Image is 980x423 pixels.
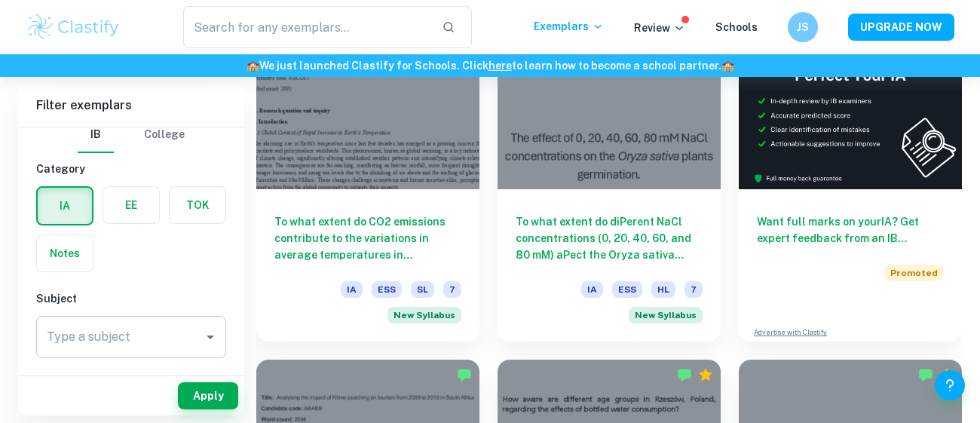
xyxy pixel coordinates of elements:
button: UPGRADE NOW [848,14,954,41]
button: EE [103,187,159,223]
span: New Syllabus [629,307,703,323]
a: To what extent do CO2 emissions contribute to the variations in average temperatures in [GEOGRAPH... [256,22,479,342]
h6: JS [795,19,812,35]
h6: Category [36,161,226,177]
p: Exemplars [534,18,604,35]
button: Notes [37,235,93,271]
div: Starting from the May 2026 session, the ESS IA requirements have changed. We created this exempla... [387,307,461,323]
img: Marked [918,367,933,382]
button: College [144,117,185,153]
a: To what extent do diPerent NaCl concentrations (0, 20, 40, 60, and 80 mM) aPect the Oryza sativa ... [498,22,721,342]
div: Premium [698,367,713,382]
a: Advertise with Clastify [754,327,827,338]
span: 🏫 [721,60,734,72]
h6: We just launched Clastify for Schools. Click to learn how to become a school partner. [3,57,977,74]
img: Marked [457,367,472,382]
a: Want full marks on yourIA? Get expert feedback from an IB examiner!PromotedAdvertise with Clastify [739,22,962,342]
span: IA [581,281,603,298]
span: HL [651,281,675,298]
button: Open [200,326,221,348]
span: ESS [612,281,642,298]
span: 7 [684,281,703,298]
button: JS [788,12,818,42]
span: 🏫 [247,60,259,72]
h6: To what extent do diPerent NaCl concentrations (0, 20, 40, 60, and 80 mM) aPect the Oryza sativa ... [516,213,703,263]
h6: To what extent do CO2 emissions contribute to the variations in average temperatures in [GEOGRAPH... [274,213,461,263]
span: SL [411,281,434,298]
img: Clastify logo [26,12,121,42]
div: Premium [939,367,954,382]
a: Schools [715,21,758,33]
button: TOK [170,187,225,223]
span: ESS [372,281,402,298]
span: New Syllabus [387,307,461,323]
p: Review [634,20,685,36]
button: Apply [178,382,238,409]
div: Filter type choice [78,117,185,153]
span: Promoted [884,265,944,281]
img: Thumbnail [739,22,962,189]
h6: Subject [36,290,226,307]
button: IA [38,188,92,224]
input: Search for any exemplars... [183,6,430,48]
span: IA [341,281,363,298]
button: Help and Feedback [935,370,965,400]
h6: Filter exemplars [18,84,244,127]
img: Marked [677,367,692,382]
h6: Want full marks on your IA ? Get expert feedback from an IB examiner! [757,213,944,247]
span: 7 [443,281,461,298]
button: IB [78,117,114,153]
div: Starting from the May 2026 session, the ESS IA requirements have changed. We created this exempla... [629,307,703,323]
a: here [488,60,512,72]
